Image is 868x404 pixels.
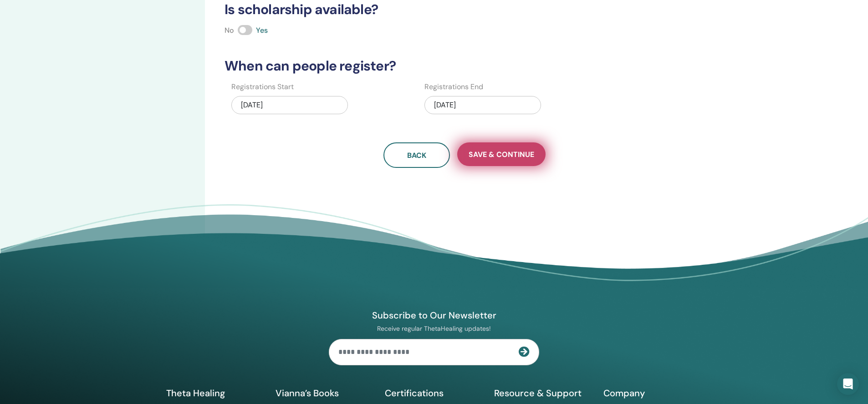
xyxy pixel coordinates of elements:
h4: Subscribe to Our Newsletter [329,309,539,321]
h3: Is scholarship available? [219,1,710,18]
button: Save & Continue [457,142,546,166]
h5: Company [603,387,702,399]
div: Open Intercom Messenger [837,373,859,395]
div: [DATE] [231,96,348,114]
label: Registrations Start [231,81,294,92]
span: Save & Continue [469,150,534,159]
h3: When can people register? [219,58,710,74]
div: [DATE] [424,96,541,114]
h5: Vianna’s Books [276,387,374,399]
span: Yes [256,25,268,35]
p: Receive regular ThetaHealing updates! [329,324,539,333]
span: No [225,25,234,35]
label: Registrations End [424,81,483,92]
h5: Certifications [385,387,483,399]
button: Back [383,142,450,168]
span: Back [407,151,426,160]
h5: Theta Healing [166,387,265,399]
h5: Resource & Support [494,387,592,399]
